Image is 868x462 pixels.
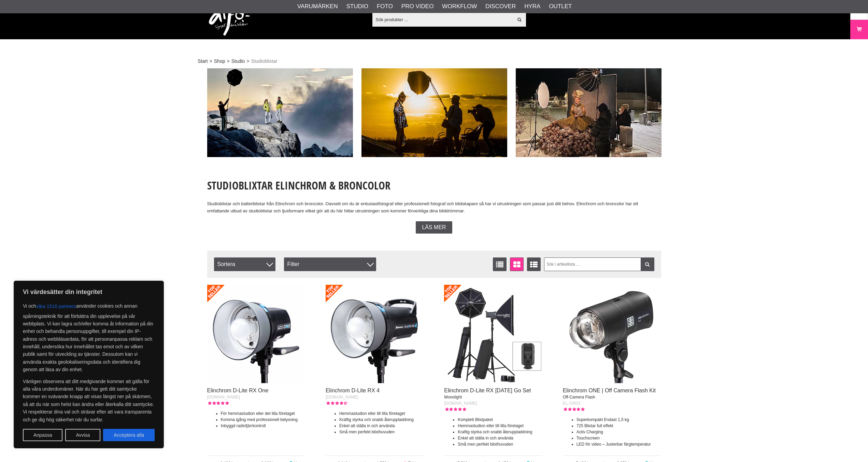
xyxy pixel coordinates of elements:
div: Vi värdesätter din integritet [14,281,164,448]
span: EL-20932 [563,401,581,406]
li: Små men perfekt blixthuvuden [339,429,424,435]
a: Utökad listvisning [527,257,541,271]
span: > [227,58,229,65]
a: Filtrera [641,257,654,271]
p: Studioblixtar och batteriblixtar från Elinchrom och broncolor. Oavsett om du är entusiastfotograf... [207,200,661,215]
li: Touchscreen [577,435,661,441]
span: Läs mer [422,224,446,230]
a: Studio [231,58,245,65]
a: Elinchrom ONE | Off Camera Flash Kit [563,388,656,393]
li: Små men perfekt blixthuvuden [458,441,542,447]
img: Elinchrom ONE | Off Camera Flash Kit [563,285,661,383]
img: Annons:010 ban-stubli012.jpg [207,68,353,157]
a: Elinchrom D-Lite RX One [207,388,269,393]
a: Studio [346,2,368,11]
img: logo.png [209,5,250,36]
button: Avvisa [65,429,100,441]
div: Filter [284,257,376,271]
li: 725 Blixtar full effekt [577,423,661,429]
li: Komplett Blixtpaket [458,417,542,423]
li: LED för video – Justerbar färgtemperatur [577,441,661,447]
div: Kundbetyg: 5.00 [444,406,466,412]
img: Annons:011 ban-stubli008.jpg [516,68,661,157]
li: Komma igång med professionell belysning [221,417,305,423]
li: Kraftig styrka och snabb återuppladdning [339,417,424,423]
li: Enkel att ställa in och använda [339,423,424,429]
li: Hemmastudion eller till lilla företaget [339,410,424,417]
div: Kundbetyg: 4.50 [326,400,347,406]
span: [DOMAIN_NAME] [207,395,240,400]
div: Kundbetyg: 5.00 [563,406,585,412]
a: Foto [377,2,393,11]
span: > [246,58,249,65]
input: Sök i artikellista ... [544,257,654,271]
li: Hemmastudion eller till lilla företaget [458,423,542,429]
p: Vi och använder cookies och annan spårningsteknik för att förbättra din upplevelse på vår webbpla... [23,300,155,374]
span: Sortera [214,257,275,271]
a: Pro Video [401,2,433,11]
a: Workflow [442,2,477,11]
span: Monolight [444,395,462,400]
a: Shop [214,58,225,65]
li: Enkel att ställa in och använda [458,435,542,441]
li: Superkompakt Endast 1,5 kg [577,417,661,423]
h1: Studioblixtar Elinchrom & broncolor [207,178,661,193]
li: För hemmastudion eller det lilla företaget [221,410,305,417]
span: > [210,58,212,65]
span: Off-Camera Flash [563,395,595,400]
a: Varumärken [297,2,338,11]
button: Acceptera alla [103,429,155,441]
p: Vänligen observera att ditt medgivande kommer att gälla för alla våra underdomäner. När du har ge... [23,378,155,423]
a: Outlet [549,2,572,11]
p: Vi värdesätter din integritet [23,288,155,296]
a: Elinchrom D-Lite RX [DATE] Go Set [444,388,531,393]
a: Listvisning [493,257,507,271]
a: Discover [485,2,516,11]
img: Elinchrom D-Lite RX 4/4 To Go Set [444,285,542,383]
li: Activ Charging [577,429,661,435]
img: Elinchrom D-Lite RX 4 [326,285,424,383]
div: Kundbetyg: 5.00 [207,400,229,406]
img: Annons:001 ban-stubli001.jpg [361,68,507,157]
a: Fönstervisning [510,257,524,271]
span: [DOMAIN_NAME] [444,401,477,406]
li: Kraftig styrka och snabb återuppladdning [458,429,542,435]
button: våra 1516 partners [36,300,76,312]
span: [DOMAIN_NAME] [326,395,358,400]
input: Sök produkter ... [372,14,513,25]
a: Start [198,58,208,65]
span: Studioblixtar [251,58,278,65]
a: Hyra [524,2,540,11]
li: Inbyggd radiofjärrkontroll [221,423,305,429]
img: Elinchrom D-Lite RX One [207,285,305,383]
button: Anpassa [23,429,62,441]
a: Elinchrom D-Lite RX 4 [326,388,380,393]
